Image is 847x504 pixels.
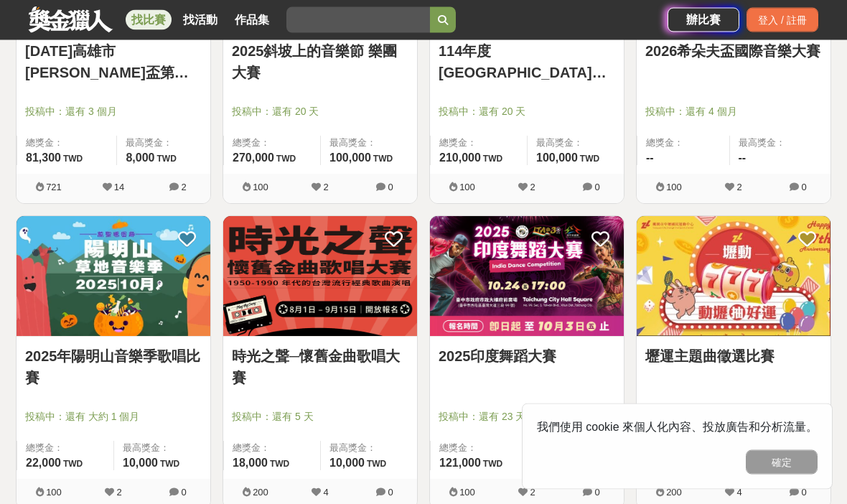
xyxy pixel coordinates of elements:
[126,152,154,164] span: 8,000
[329,152,371,164] span: 100,000
[536,152,578,164] span: 100,000
[160,459,179,470] span: TWD
[746,450,818,475] button: 確定
[739,136,823,151] span: 最高獎金：
[329,136,408,151] span: 最高獎金：
[177,10,223,30] a: 找活動
[233,442,312,456] span: 總獎金：
[637,217,830,337] img: Cover Image
[373,154,393,164] span: TWD
[666,182,682,193] span: 100
[645,41,822,62] a: 2026希朵夫盃國際音樂大賽
[232,105,408,120] span: 投稿中：還有 20 天
[123,457,158,470] span: 10,000
[439,346,615,368] a: 2025印度舞蹈大賽
[157,154,177,164] span: TWD
[459,487,475,498] span: 100
[439,442,521,456] span: 總獎金：
[63,459,83,470] span: TWD
[637,217,830,337] a: Cover Image
[276,154,296,164] span: TWD
[537,421,818,433] span: 我們使用 cookie 來個人化內容、投放廣告和分析流量。
[253,182,268,193] span: 100
[233,136,312,151] span: 總獎金：
[17,217,210,337] a: Cover Image
[181,182,186,193] span: 2
[736,487,741,498] span: 4
[123,442,202,456] span: 最高獎金：
[645,346,822,368] a: 壢運主題曲徵選比賽
[253,487,268,498] span: 200
[594,487,599,498] span: 0
[181,487,186,498] span: 0
[530,182,535,193] span: 2
[116,487,121,498] span: 2
[232,410,408,425] span: 投稿中：還有 5 天
[736,182,741,193] span: 2
[430,217,624,337] img: Cover Image
[483,459,502,470] span: TWD
[232,41,408,84] a: 2025斜坡上的音樂節 樂團大賽
[439,410,615,425] span: 投稿中：還有 23 天
[17,217,210,337] img: Cover Image
[388,487,393,498] span: 0
[367,459,386,470] span: TWD
[668,8,739,32] a: 辦比賽
[25,41,202,84] a: [DATE]高雄市[PERSON_NAME]盃第五屆全國歌唱比賽
[46,182,62,193] span: 721
[646,136,721,151] span: 總獎金：
[329,442,408,456] span: 最高獎金：
[223,217,417,337] img: Cover Image
[439,105,615,120] span: 投稿中：還有 20 天
[26,136,108,151] span: 總獎金：
[439,136,518,151] span: 總獎金：
[739,152,747,164] span: --
[536,136,615,151] span: 最高獎金：
[594,182,599,193] span: 0
[232,346,408,389] a: 時光之聲─懷舊金曲歌唱大賽
[439,457,481,470] span: 121,000
[388,182,393,193] span: 0
[114,182,124,193] span: 14
[747,8,818,32] div: 登入 / 註冊
[223,217,417,337] a: Cover Image
[126,10,172,30] a: 找比賽
[25,410,202,425] span: 投稿中：還有 大約 1 個月
[25,105,202,120] span: 投稿中：還有 3 個月
[483,154,502,164] span: TWD
[645,105,822,120] span: 投稿中：還有 4 個月
[801,487,806,498] span: 0
[26,457,61,470] span: 22,000
[126,136,202,151] span: 最高獎金：
[666,487,682,498] span: 200
[26,442,105,456] span: 總獎金：
[530,487,535,498] span: 2
[270,459,289,470] span: TWD
[323,487,328,498] span: 4
[439,41,615,84] a: 114年度[GEOGRAPHIC_DATA]住民族音樂季原住民族林班歌大賽
[801,182,806,193] span: 0
[46,487,62,498] span: 100
[63,154,83,164] span: TWD
[580,154,599,164] span: TWD
[459,182,475,193] span: 100
[25,346,202,389] a: 2025年陽明山音樂季歌唱比賽
[233,152,274,164] span: 270,000
[323,182,328,193] span: 2
[229,10,275,30] a: 作品集
[646,152,654,164] span: --
[439,152,481,164] span: 210,000
[26,152,61,164] span: 81,300
[233,457,268,470] span: 18,000
[329,457,365,470] span: 10,000
[430,217,624,337] a: Cover Image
